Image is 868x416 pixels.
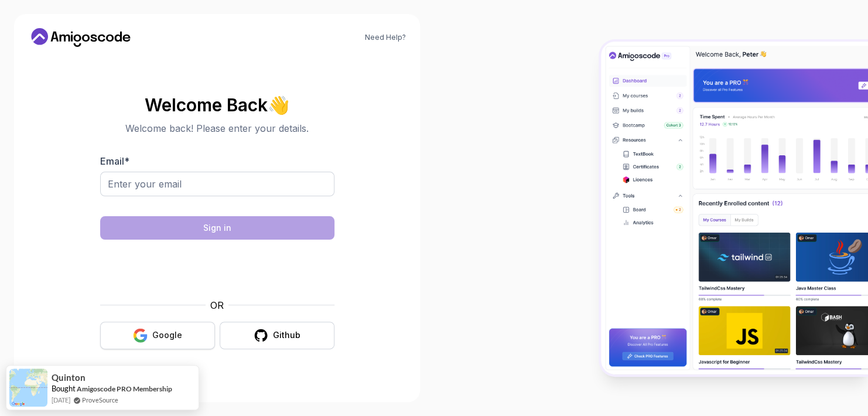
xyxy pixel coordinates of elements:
[77,384,172,393] a: Amigoscode PRO Membership
[82,395,118,405] a: ProveSource
[100,121,334,135] p: Welcome back! Please enter your details.
[601,42,868,374] img: Amigoscode Dashboard
[266,94,291,115] span: 👋
[100,96,334,114] h2: Welcome Back
[52,373,86,383] span: Quinton
[52,384,76,393] span: Bought
[52,395,70,405] span: [DATE]
[28,28,134,47] a: Home link
[9,369,47,407] img: provesource social proof notification image
[152,329,182,341] div: Google
[100,322,215,349] button: Google
[203,222,231,234] div: Sign in
[273,329,300,341] div: Github
[220,322,334,349] button: Github
[365,33,406,42] a: Need Help?
[100,155,129,167] label: Email *
[129,247,306,291] iframe: Widget containing checkbox for hCaptcha security challenge
[100,216,334,240] button: Sign in
[100,172,334,196] input: Enter your email
[210,298,224,312] p: OR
